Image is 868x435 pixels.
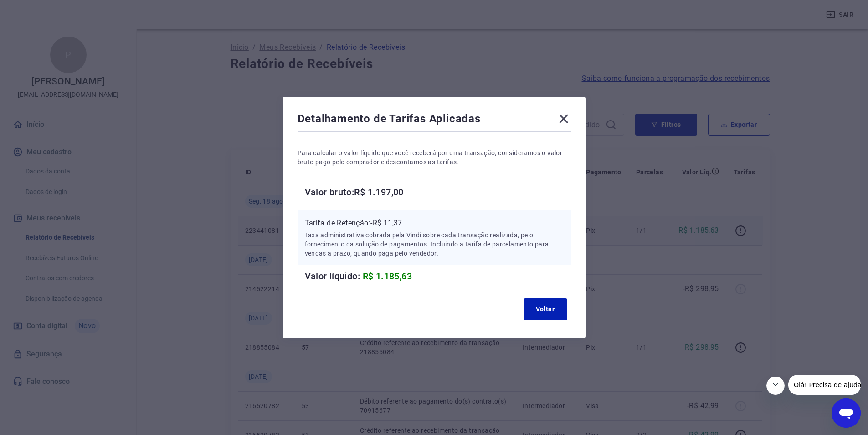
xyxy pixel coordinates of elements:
[524,298,567,320] button: Voltar
[5,6,77,14] span: Olá! Precisa de ajuda?
[305,218,564,229] p: Tarifa de Retenção: -R$ 11,37
[766,377,785,395] iframe: Fechar mensagem
[305,269,571,283] h6: Valor líquido:
[298,111,571,130] div: Detalhamento de Tarifas Aplicadas
[788,375,861,395] iframe: Mensagem da empresa
[832,398,861,428] iframe: Botão para abrir a janela de mensagens
[305,231,564,258] p: Taxa administrativa cobrada pela Vindi sobre cada transação realizada, pelo fornecimento da soluç...
[363,271,412,282] span: R$ 1.185,63
[298,148,571,167] p: Para calcular o valor líquido que você receberá por uma transação, consideramos o valor bruto pag...
[305,185,571,199] h6: Valor bruto: R$ 1.197,00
